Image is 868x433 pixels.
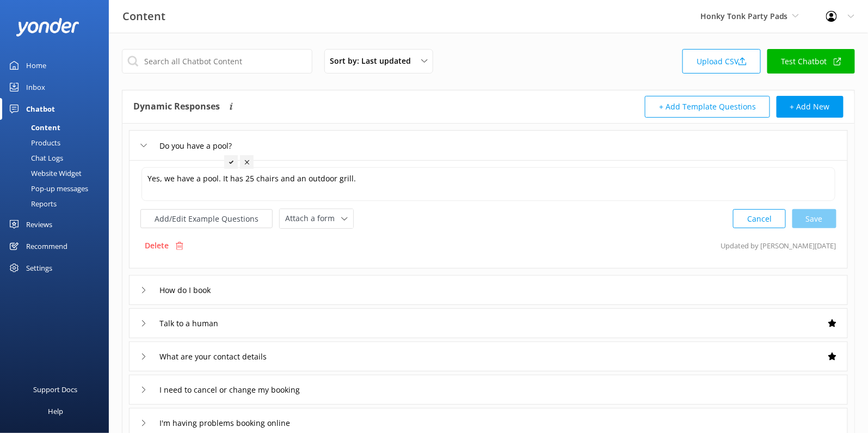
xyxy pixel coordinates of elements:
div: Reviews [26,214,52,235]
a: Reports [7,196,109,211]
input: Search all Chatbot Content [122,49,312,74]
button: Cancel [733,209,786,228]
h3: Content [122,8,165,25]
img: yonder-white-logo.png [16,18,79,36]
div: Chat Logs [7,150,63,166]
a: Pop-up messages [7,181,109,196]
div: Products [7,135,60,150]
a: Upload CSV [682,49,761,74]
a: Content [7,120,109,135]
div: Settings [26,257,52,279]
div: Home [26,54,46,76]
div: Content [7,120,60,135]
p: Delete [145,240,169,252]
div: Recommend [26,235,67,257]
button: + Add Template Questions [645,96,770,118]
h4: Dynamic Responses [133,96,220,118]
div: Website Widget [7,166,82,181]
p: Updated by [PERSON_NAME] [DATE] [721,235,836,256]
button: Add/Edit Example Questions [140,209,273,228]
textarea: Yes, we have a pool. It has 25 chairs and an outdoor grill. [141,167,835,201]
div: Pop-up messages [7,181,88,196]
a: Products [7,135,109,150]
div: Chatbot [26,98,55,120]
span: Honky Tonk Party Pads [700,11,788,21]
button: + Add New [777,96,844,118]
a: Test Chatbot [767,49,855,74]
a: Chat Logs [7,150,109,166]
span: Sort by: Last updated [330,55,417,67]
div: Inbox [26,76,45,98]
a: Website Widget [7,166,109,181]
div: Reports [7,196,57,211]
div: Help [48,400,63,422]
div: Support Docs [34,379,78,400]
span: Attach a form [285,212,341,224]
